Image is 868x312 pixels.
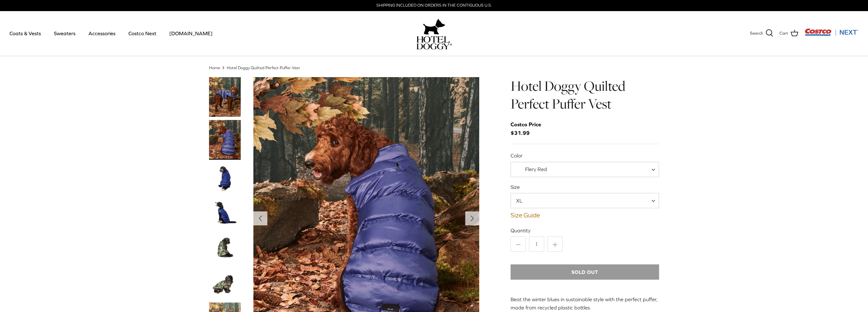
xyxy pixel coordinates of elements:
[511,197,535,204] span: XL
[805,28,858,36] img: Costco Next
[511,120,547,137] span: $31.99
[209,163,241,195] a: Thumbnail Link
[423,17,445,36] img: hoteldoggy.com
[805,32,858,37] a: Visit Costco Next
[750,29,773,37] a: Search
[123,23,162,44] a: Costco Next
[209,65,220,70] a: Home
[4,23,47,44] a: Coats & Vests
[164,23,218,44] a: [DOMAIN_NAME]
[209,268,241,299] a: Thumbnail Link
[465,211,479,225] button: Next
[416,36,452,50] img: hoteldoggycom
[780,30,788,37] span: Cart
[511,152,659,159] label: Color
[511,227,659,234] label: Quantity
[511,211,659,219] a: Size Guide
[750,30,763,37] span: Search
[209,65,659,71] nav: Breadcrumbs
[227,65,300,70] a: Hotel Doggy Quilted Perfect Puffer Vest
[511,193,659,208] span: XL
[209,77,241,117] a: Thumbnail Link
[416,17,452,50] a: hoteldoggy.com hoteldoggycom
[209,198,241,229] a: Thumbnail Link
[253,211,267,225] button: Previous
[511,162,659,177] span: Flery Red
[511,183,659,190] label: Size
[525,166,547,172] span: Flery Red
[48,23,81,44] a: Sweaters
[511,166,560,173] span: Flery Red
[83,23,121,44] a: Accessories
[511,295,659,312] p: Beat the winter blues in sustainable style with the perfect puffer, made from recycled plastic bo...
[780,29,798,37] a: Cart
[209,120,241,160] a: Thumbnail Link
[511,264,659,280] button: Sold out
[511,77,659,113] h1: Hotel Doggy Quilted Perfect Puffer Vest
[209,233,241,264] a: Thumbnail Link
[511,120,541,129] div: Costco Price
